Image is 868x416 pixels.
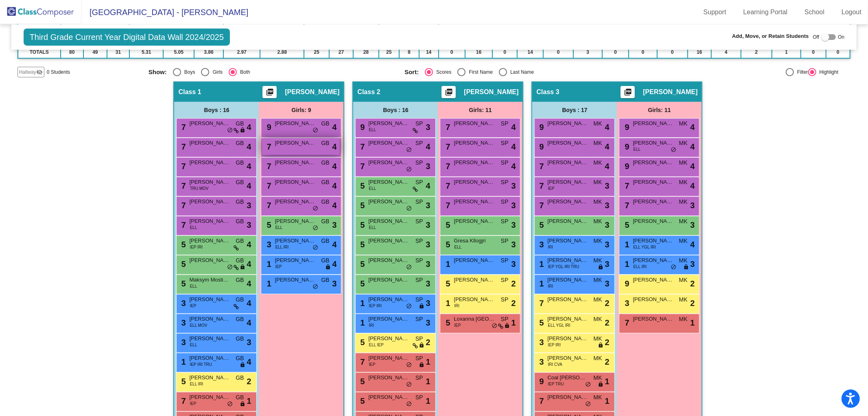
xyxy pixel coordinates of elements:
[537,201,544,210] span: 7
[275,217,315,225] span: [PERSON_NAME]
[189,237,230,245] span: [PERSON_NAME] [PERSON_NAME]
[732,32,809,40] span: Add, Move, or Retain Students
[741,46,772,58] td: 2
[537,220,544,229] span: 5
[190,244,203,250] span: IEP IRI
[332,141,337,153] span: 4
[633,119,673,128] span: [PERSON_NAME]
[605,238,609,251] span: 3
[275,237,315,245] span: [PERSON_NAME]
[368,217,409,225] span: [PERSON_NAME]
[107,46,129,58] td: 31
[358,220,365,229] span: 5
[265,240,271,249] span: 3
[444,88,454,99] mat-icon: picture_as_pdf
[679,139,687,147] span: MK
[629,46,657,58] td: 0
[179,240,186,249] span: 5
[643,88,697,96] span: [PERSON_NAME]
[679,217,687,226] span: MK
[444,142,450,151] span: 7
[690,160,695,172] span: 4
[426,238,430,251] span: 3
[633,264,647,270] span: ELL IRI
[236,178,244,187] span: GB
[247,180,251,192] span: 4
[406,166,412,173] span: do_not_disturb_alt
[813,33,820,41] span: Off
[321,217,329,226] span: GB
[313,225,318,231] span: do_not_disturb_alt
[189,139,230,147] span: [PERSON_NAME]
[358,162,365,171] span: 7
[598,264,603,271] span: lock
[275,119,315,128] span: [PERSON_NAME]
[511,160,516,172] span: 4
[623,142,629,151] span: 9
[236,256,244,265] span: GB
[444,201,450,210] span: 7
[444,162,450,171] span: 7
[61,46,83,58] td: 80
[332,180,337,192] span: 4
[511,258,516,270] span: 3
[623,201,629,210] span: 7
[321,198,329,206] span: GB
[332,160,337,172] span: 4
[501,237,509,245] span: SP
[537,240,544,249] span: 3
[236,158,244,167] span: GB
[623,88,633,99] mat-icon: picture_as_pdf
[129,46,164,58] td: 5.31
[265,162,271,171] span: 7
[321,237,329,245] span: GB
[332,238,337,251] span: 4
[275,178,315,186] span: [PERSON_NAME]
[353,102,438,118] div: Boys : 16
[265,123,271,132] span: 9
[454,178,494,186] span: [PERSON_NAME]
[369,225,376,231] span: ELL
[547,178,588,186] span: [PERSON_NAME]
[19,68,36,76] span: Hallway
[149,68,167,76] span: Show:
[772,46,801,58] td: 1
[444,240,450,249] span: 5
[835,6,868,19] a: Logout
[801,46,826,58] td: 0
[357,88,380,96] span: Class 2
[247,160,251,172] span: 4
[189,256,230,264] span: [PERSON_NAME]
[260,46,304,58] td: 2.88
[633,198,673,206] span: [PERSON_NAME]
[358,260,365,269] span: 5
[236,276,244,284] span: GB
[688,46,711,58] td: 16
[737,6,794,19] a: Learning Portal
[223,46,260,58] td: 2.97
[247,238,251,251] span: 4
[379,46,399,58] td: 25
[679,158,687,167] span: MK
[18,46,61,58] td: TOTALS
[426,258,430,270] span: 3
[444,260,450,269] span: 1
[454,119,494,128] span: [PERSON_NAME]
[537,181,544,190] span: 7
[265,201,271,210] span: 7
[265,220,271,229] span: 5
[633,178,673,186] span: [PERSON_NAME]
[623,181,629,190] span: 7
[236,119,244,128] span: GB
[259,102,343,118] div: Girls: 9
[454,237,494,245] span: Gresa Kllogjri
[593,119,602,128] span: MK
[178,88,201,96] span: Class 1
[433,68,451,76] div: Scores
[633,244,656,250] span: ELL YGL IRI
[501,158,509,167] span: SP
[179,260,186,269] span: 5
[368,237,409,245] span: [PERSON_NAME]
[623,162,629,171] span: 9
[265,260,271,269] span: 1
